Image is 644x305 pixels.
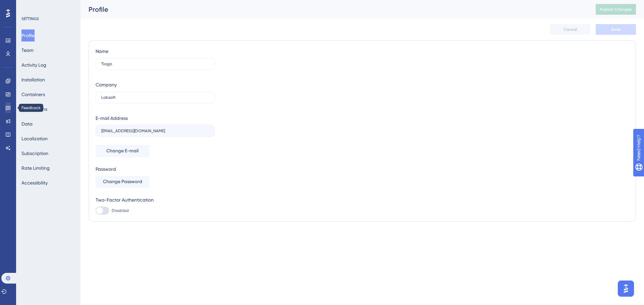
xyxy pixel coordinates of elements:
button: Integrations [21,103,47,115]
span: Publish Changes [600,7,632,12]
span: Cancel [563,27,577,32]
span: Change E-mail [106,147,139,155]
iframe: UserGuiding AI Assistant Launcher [616,279,636,299]
input: E-mail Address [101,129,209,133]
button: Localization [21,133,48,145]
button: Accessibility [21,177,48,189]
div: Password [96,165,215,173]
button: Save [596,24,636,35]
button: Team [21,44,34,56]
div: SETTINGS [21,16,76,21]
button: Publish Changes [596,4,636,15]
button: Subscription [21,147,48,159]
span: Disabled [112,208,129,213]
div: Company [96,81,117,89]
input: Name Surname [101,62,209,66]
button: Profile [21,29,35,42]
button: Cancel [550,24,590,35]
div: E-mail Address [96,114,128,122]
span: Save [611,27,621,32]
button: Activity Log [21,59,46,71]
div: Name [96,47,108,55]
button: Installation [21,74,45,86]
button: Rate Limiting [21,162,50,174]
span: Need Help? [16,2,42,10]
div: Two-Factor Authentication [96,196,215,204]
span: Change Password [103,178,142,186]
button: Change E-mail [96,145,149,157]
div: Profile [89,5,579,14]
button: Containers [21,88,45,100]
button: Data [21,118,33,130]
input: Company Name [101,95,209,100]
button: Change Password [96,176,149,188]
